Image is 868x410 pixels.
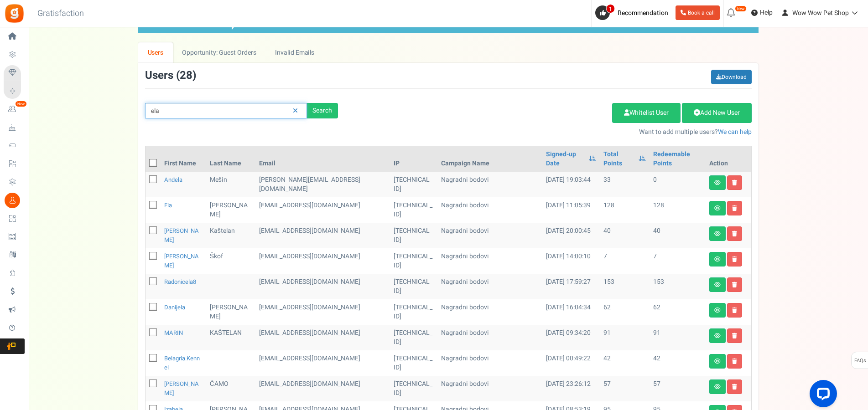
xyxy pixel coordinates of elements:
td: [TECHNICAL_ID] [390,223,437,248]
a: Add New User [682,103,752,123]
td: Nagradni bodovi [437,350,542,376]
td: KAŠTELAN [206,325,255,350]
i: View details [714,384,721,389]
td: customer [255,248,390,274]
td: customer [255,223,390,248]
td: 40 [650,223,706,248]
td: 128 [600,197,649,223]
td: 57 [650,376,706,401]
td: Nagradni bodovi [437,248,542,274]
a: Whitelist User [612,103,681,123]
a: Book a call [676,5,720,20]
th: Action [706,146,751,172]
th: Campaign Name [437,146,542,172]
td: 62 [600,299,649,325]
td: [EMAIL_ADDRESS][DOMAIN_NAME] [255,197,390,223]
a: MARIN [164,328,183,337]
td: Nagradni bodovi [437,172,542,197]
td: 153 [600,274,649,299]
a: New [4,102,25,117]
td: 7 [600,248,649,274]
i: View details [714,307,721,313]
td: 42 [650,350,706,376]
th: Email [255,146,390,172]
td: 128 [650,197,706,223]
i: Delete user [732,384,737,389]
td: Nagradni bodovi [437,197,542,223]
td: [DATE] 23:26:12 [542,376,600,401]
a: Redeemable Points [653,150,702,168]
a: Danijela [164,303,185,312]
h3: Users ( ) [145,70,196,82]
a: Opportunity: Guest Orders [173,42,265,63]
td: [TECHNICAL_ID] [390,325,437,350]
a: belagria.kennel [164,354,200,372]
i: View details [714,333,721,338]
a: Total Points [603,150,634,168]
td: [TECHNICAL_ID] [390,172,437,197]
span: 28 [180,67,192,83]
em: New [15,101,27,107]
a: radonicela8 [164,277,196,286]
i: View details [714,180,721,185]
span: Wow Wow Pet Shop [792,8,849,18]
td: Škof [206,248,255,274]
a: [PERSON_NAME] [164,252,199,270]
a: We can help [718,127,752,137]
div: Search [307,103,338,118]
i: Delete user [732,282,737,287]
td: [DATE] 09:34:20 [542,325,600,350]
td: [EMAIL_ADDRESS][DOMAIN_NAME] [255,350,390,376]
span: Help [758,8,773,17]
td: 40 [600,223,649,248]
i: Delete user [732,256,737,262]
td: 0 [650,172,706,197]
td: [DATE] 16:04:34 [542,299,600,325]
i: Delete user [732,307,737,313]
td: [DATE] 20:00:45 [542,223,600,248]
i: View details [714,205,721,211]
a: Signed-up Date [546,150,585,168]
td: [DATE] 14:00:10 [542,248,600,274]
th: Last Name [206,146,255,172]
span: FAQs [854,352,866,369]
td: [TECHNICAL_ID] [390,248,437,274]
i: Delete user [732,359,737,364]
i: Delete user [732,333,737,338]
h3: Gratisfaction [27,5,94,23]
td: [DATE] 17:59:27 [542,274,600,299]
i: View details [714,282,721,287]
td: 33 [600,172,649,197]
td: [PERSON_NAME] [206,197,255,223]
span: Recommendation [618,8,668,18]
td: 57 [600,376,649,401]
a: [PERSON_NAME] [164,226,199,244]
a: 1 Recommendation [595,5,672,20]
em: New [735,5,747,12]
td: 91 [600,325,649,350]
td: ČAMO [206,376,255,401]
a: Users [138,42,173,63]
td: [PERSON_NAME][EMAIL_ADDRESS][DOMAIN_NAME] [255,172,390,197]
a: Anđela [164,175,182,184]
a: [PERSON_NAME] [164,379,199,397]
input: Search by email or name [145,103,307,118]
a: Reset [288,103,302,119]
a: Invalid Emails [266,42,324,63]
td: [TECHNICAL_ID] [390,197,437,223]
td: customer [255,376,390,401]
i: View details [714,231,721,236]
td: customer [255,274,390,299]
td: [DATE] 19:03:44 [542,172,600,197]
td: [TECHNICAL_ID] [390,376,437,401]
td: Nagradni bodovi [437,299,542,325]
td: [DATE] 00:49:22 [542,350,600,376]
i: View details [714,256,721,262]
td: 7 [650,248,706,274]
td: Mešin [206,172,255,197]
td: customer [255,325,390,350]
td: [TECHNICAL_ID] [390,299,437,325]
i: View details [714,359,721,364]
td: Nagradni bodovi [437,325,542,350]
a: Ela [164,201,172,210]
